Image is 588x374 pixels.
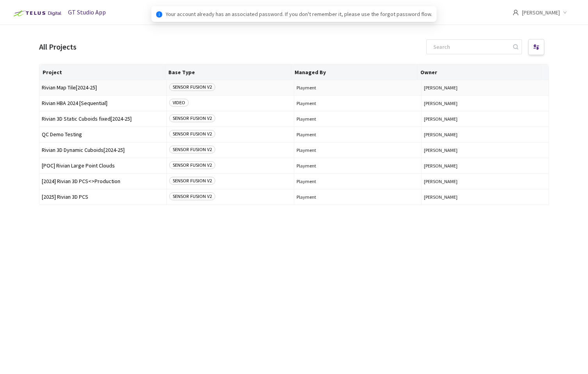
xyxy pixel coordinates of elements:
[169,114,215,122] span: SENSOR FUSION V2
[169,161,215,169] span: SENSOR FUSION V2
[424,163,546,169] span: [PERSON_NAME]
[42,147,164,153] span: Rivian 3D Dynamic Cuboids[2024-25]
[9,7,64,20] img: Telus
[513,9,519,16] span: user
[42,163,164,169] span: [POC] Rivian Large Point Clouds
[169,146,215,153] span: SENSOR FUSION V2
[39,64,165,80] th: Project
[297,147,419,153] span: Playment
[297,100,419,106] span: Playment
[563,11,567,14] span: down
[42,132,164,137] span: QC Demo Testing
[169,83,215,91] span: SENSOR FUSION V2
[424,132,546,137] span: [PERSON_NAME]
[424,85,546,91] span: [PERSON_NAME]
[169,177,215,185] span: SENSOR FUSION V2
[424,100,546,106] span: [PERSON_NAME]
[165,64,291,80] th: Base Type
[42,194,164,200] span: [2025] Rivian 3D PCS
[42,100,164,106] span: Rivian HBA 2024 [Sequential]
[166,10,432,18] span: Your account already has an associated password. If you don't remember it, please use the forgot ...
[424,194,546,200] span: [PERSON_NAME]
[169,99,189,107] span: VIDEO
[297,132,419,137] span: Playment
[68,8,106,16] span: GT Studio App
[291,64,417,80] th: Managed By
[297,178,419,184] span: Playment
[297,163,419,169] span: Playment
[42,85,164,91] span: Rivian Map Tile[2024-25]
[169,130,215,138] span: SENSOR FUSION V2
[156,11,163,18] span: info-circle
[297,194,419,200] span: Playment
[429,40,512,54] input: Search
[424,147,546,153] span: [PERSON_NAME]
[424,178,546,184] span: [PERSON_NAME]
[417,64,543,80] th: Owner
[297,116,419,122] span: Playment
[39,41,77,53] div: All Projects
[169,192,215,200] span: SENSOR FUSION V2
[424,116,546,122] span: [PERSON_NAME]
[42,116,164,122] span: Rivian 3D Static Cuboids fixed[2024-25]
[42,178,164,184] span: [2024] Rivian 3D PCS<>Production
[297,85,419,91] span: Playment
